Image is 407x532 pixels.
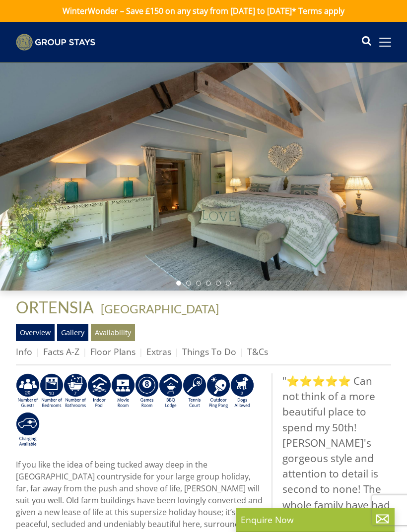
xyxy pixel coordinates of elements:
[43,346,79,357] a: Facts A-Z
[16,297,94,317] span: ORTENSIA
[16,412,40,448] img: AD_4nXcnT2OPG21WxYUhsl9q61n1KejP7Pk9ESVM9x9VetD-X_UXXoxAKaMRZGYNcSGiAsmGyKm0QlThER1osyFXNLmuYOVBV...
[64,373,87,409] img: AD_4nXc33P8FDBkq7c3VFrx07a_zq9JLjY0LcIEtheC9FmbFRkDPCL4Rlc6eHUbYITBboNPq3Zem3Ubm-qj951-77oyTvg5FL...
[90,346,136,357] a: Floor Plans
[16,346,32,357] a: Info
[91,324,135,341] a: Availability
[159,373,183,409] img: AD_4nXfdu1WaBqbCvRx5dFd3XGC71CFesPHPPZknGuZzXQvBzugmLudJYyY22b9IpSVlKbnRjXo7AJLKEyhYodtd_Fvedgm5q...
[146,346,171,357] a: Extras
[40,373,64,409] img: AD_4nXfZxIz6BQB9SA1qRR_TR-5tIV0ZeFY52bfSYUXaQTY3KXVpPtuuoZT3Ql3RNthdyy4xCUoonkMKBfRi__QKbC4gcM_TO...
[111,373,135,409] img: AD_4nXcMx2CE34V8zJUSEa4yj9Pppk-n32tBXeIdXm2A2oX1xZoj8zz1pCuMiQujsiKLZDhbHnQsaZvA37aEfuFKITYDwIrZv...
[182,346,236,357] a: Things To Do
[135,373,159,409] img: AD_4nXdrZMsjcYNLGsKuA84hRzvIbesVCpXJ0qqnwZoX5ch9Zjv73tWe4fnFRs2gJ9dSiUubhZXckSJX_mqrZBmYExREIfryF...
[247,346,268,357] a: T&Cs
[206,373,230,409] img: AD_4nXedYSikxxHOHvwVe1zj-uvhWiDuegjd4HYl2n2bWxGQmKrAZgnJMrbhh58_oki_pZTOANg4PdWvhHYhVneqXfw7gvoLH...
[57,324,88,341] a: Gallery
[16,297,97,317] a: ORTENSIA
[183,373,206,409] img: AD_4nXcWBoZjwFJdbxRtZfKFAZas2PlBICqJJJjR22fFY5ds4Ntq2_xHDiRr5vuNEez8K-4dp4C0eJfwpB_-P4SpcWJXFGVBY...
[101,301,219,316] a: [GEOGRAPHIC_DATA]
[241,513,390,526] p: Enquire Now
[16,373,40,409] img: AD_4nXd7dAJr2xi84NTOqtrC3yaPNEgvlxPk_wGuRA7CVbVsx-n0n4h2UWOqX00LLCuKUTHDXSt7nn4XzLBoCcU8VZ6PaZXj6...
[97,301,219,316] span: -
[87,373,111,409] img: AD_4nXei2dp4L7_L8OvME76Xy1PUX32_NMHbHVSts-g-ZAVb8bILrMcUKZI2vRNdEqfWP017x6NFeUMZMqnp0JYknAB97-jDN...
[16,34,95,51] img: Group Stays
[16,324,55,341] a: Overview
[230,373,254,409] img: AD_4nXe7_8LrJK20fD9VNWAdfykBvHkWcczWBt5QOadXbvIwJqtaRaRf-iI0SeDpMmH1MdC9T1Vy22FMXzzjMAvSuTB5cJ7z5...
